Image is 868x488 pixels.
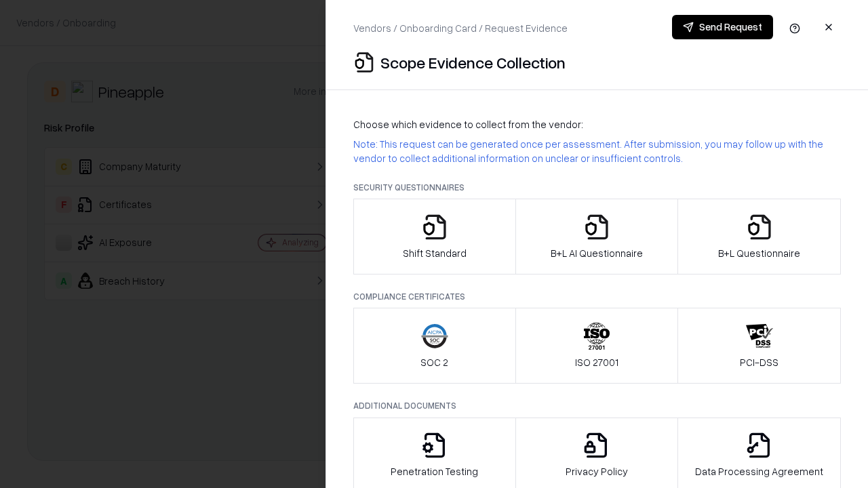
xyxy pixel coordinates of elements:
button: B+L Questionnaire [677,199,841,274]
p: ISO 27001 [575,355,618,369]
p: PCI-DSS [740,355,778,369]
p: Privacy Policy [566,464,628,479]
p: Compliance Certificates [353,291,841,302]
p: Data Processing Agreement [695,464,823,479]
p: Note: This request can be generated once per assessment. After submission, you may follow up with... [353,137,841,165]
button: PCI-DSS [677,308,841,384]
button: Send Request [672,15,773,39]
button: SOC 2 [353,308,516,384]
p: Security Questionnaires [353,182,841,193]
button: Shift Standard [353,199,516,274]
p: Shift Standard [403,246,467,260]
p: Penetration Testing [391,464,478,479]
p: SOC 2 [420,355,448,369]
p: B+L AI Questionnaire [551,246,643,260]
p: B+L Questionnaire [718,246,800,260]
p: Choose which evidence to collect from the vendor: [353,117,841,131]
p: Scope Evidence Collection [380,52,566,73]
p: Vendors / Onboarding Card / Request Evidence [353,21,568,35]
p: Additional Documents [353,400,841,411]
button: B+L AI Questionnaire [515,199,679,274]
button: ISO 27001 [515,308,679,384]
